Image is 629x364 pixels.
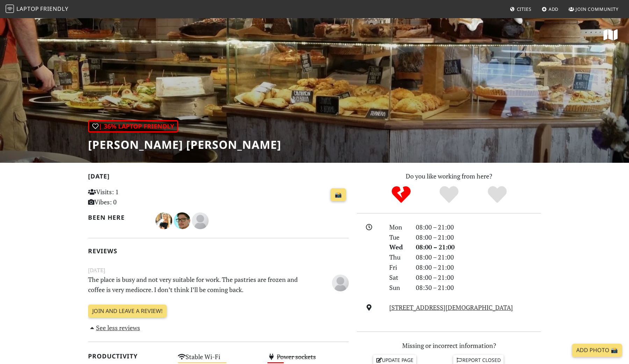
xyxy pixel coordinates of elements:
div: Fri [385,262,412,272]
p: Visits: 1 Vibes: 0 [88,187,169,207]
a: Join Community [566,3,621,15]
div: Definitely! [473,185,521,204]
p: Missing or incorrect information? [357,341,541,351]
span: Friendly [40,5,68,13]
div: No [377,185,425,204]
a: [STREET_ADDRESS][DEMOGRAPHIC_DATA] [389,303,513,312]
a: Add [539,3,562,15]
div: 08:00 – 21:00 [412,222,545,232]
div: Yes [425,185,473,204]
div: Sat [385,272,412,283]
h2: Been here [88,214,147,221]
span: Anonymous [332,278,349,286]
s: Power sockets [277,352,316,361]
div: Thu [385,252,412,262]
div: 08:00 – 21:00 [412,272,545,283]
div: Tue [385,232,412,242]
a: LaptopFriendly LaptopFriendly [6,3,68,15]
span: Laptop [16,5,39,13]
p: The place is busy and not very suitable for work. The pastries are frozen and coffee is very medi... [84,275,308,295]
div: 08:00 – 21:00 [412,232,545,242]
span: Add [549,6,559,12]
span: Sebastián Barón Barbosa [174,216,192,224]
a: 📸 [331,188,346,202]
div: 08:30 – 21:00 [412,283,545,293]
a: See less reviews [88,323,140,332]
a: Join and leave a review! [88,305,167,318]
img: 1452-natalie.jpg [156,212,172,229]
h2: Productivity [88,352,169,360]
p: Do you like working from here? [357,171,541,181]
div: 08:00 – 21:00 [412,262,545,272]
div: Sun [385,283,412,293]
h2: [DATE] [88,173,349,183]
h1: [PERSON_NAME] [PERSON_NAME] [88,138,281,151]
span: Join Community [576,6,619,12]
a: Add Photo 📸 [572,344,622,357]
img: blank-535327c66bd565773addf3077783bbfce4b00ec00e9fd257753287c682c7fa38.png [332,275,349,291]
img: 1416-sebastian.jpg [174,212,190,229]
div: Wed [385,242,412,252]
span: Catherine Cooke [192,216,209,224]
div: | 36% Laptop Friendly [88,120,178,132]
h2: Reviews [88,247,349,255]
img: LaptopFriendly [6,5,14,13]
div: Mon [385,222,412,232]
a: Cities [507,3,534,15]
div: 08:00 – 21:00 [412,242,545,252]
div: 08:00 – 21:00 [412,252,545,262]
img: blank-535327c66bd565773addf3077783bbfce4b00ec00e9fd257753287c682c7fa38.png [192,212,209,229]
small: [DATE] [84,266,353,275]
span: Cities [517,6,532,12]
span: Natalie H. [156,216,174,224]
